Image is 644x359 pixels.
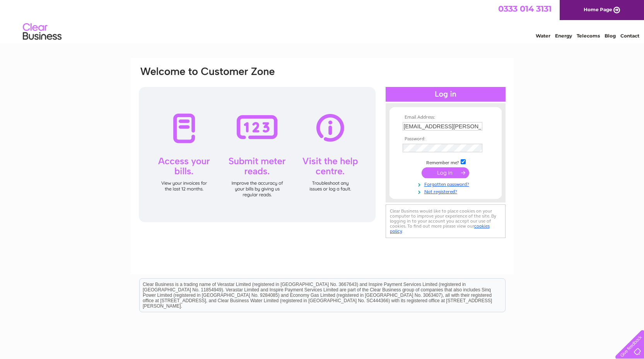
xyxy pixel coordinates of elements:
a: Blog [605,33,616,39]
a: Contact [620,33,639,39]
th: Email Address: [401,115,490,120]
a: Energy [555,33,572,39]
a: cookies policy [390,223,490,234]
input: Submit [422,167,469,178]
th: Password: [401,136,490,142]
a: Telecoms [577,33,600,39]
div: Clear Business is a trading name of Verastar Limited (registered in [GEOGRAPHIC_DATA] No. 3667643... [140,4,505,37]
a: Forgotten password? [403,180,490,187]
a: Water [536,33,550,39]
div: Clear Business would like to place cookies on your computer to improve your experience of the sit... [386,204,506,238]
a: 0333 014 3131 [498,4,552,14]
td: Remember me? [401,158,490,166]
img: logo.png [22,20,62,44]
a: Not registered? [403,187,490,195]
